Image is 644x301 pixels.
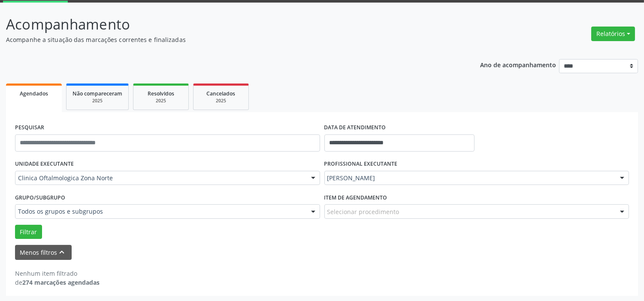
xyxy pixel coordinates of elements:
[15,121,44,134] label: PESQUISAR
[15,158,74,171] label: UNIDADE EXECUTANTE
[200,98,242,104] div: 2025
[73,98,122,104] div: 2025
[480,59,556,70] p: Ano de acompanhamento
[324,158,398,171] label: PROFISSIONAL EXECUTANTE
[324,191,387,204] label: Item de agendamento
[18,207,302,216] span: Todos os grupos e subgrupos
[73,90,122,97] span: Não compareceram
[327,207,399,216] span: Selecionar procedimento
[57,247,67,257] i: keyboard_arrow_up
[22,278,100,286] strong: 274 marcações agendadas
[148,90,174,97] span: Resolvidos
[15,245,72,260] button: Menos filtroskeyboard_arrow_up
[15,225,42,239] button: Filtrar
[6,14,448,35] p: Acompanhamento
[15,191,65,204] label: Grupo/Subgrupo
[6,35,448,44] p: Acompanhe a situação das marcações correntes e finalizadas
[207,90,236,97] span: Cancelados
[324,121,386,134] label: DATA DE ATENDIMENTO
[20,90,48,97] span: Agendados
[591,27,635,41] button: Relatórios
[15,278,100,287] div: de
[327,174,612,182] span: [PERSON_NAME]
[139,98,182,104] div: 2025
[18,174,302,182] span: Clinica Oftalmologica Zona Norte
[15,269,100,278] div: Nenhum item filtrado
